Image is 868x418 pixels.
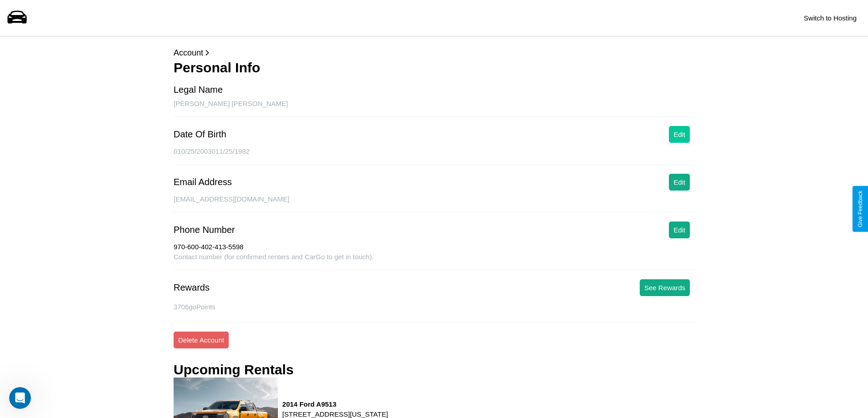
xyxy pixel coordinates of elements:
button: Switch to Hosting [799,10,861,26]
button: Delete Account [174,332,229,348]
div: Email Address [174,177,232,187]
div: [EMAIL_ADDRESS][DOMAIN_NAME] [174,195,694,212]
button: Edit [669,174,690,191]
div: 010/25/2003011/25/1982 [174,147,694,165]
div: [PERSON_NAME] [PERSON_NAME] [174,100,694,117]
div: Date Of Birth [174,129,226,140]
h3: 2014 Ford A9513 [282,400,388,408]
button: See Rewards [640,279,690,296]
div: 970-600-402-413-5598 [174,243,694,253]
iframe: Intercom live chat [9,387,31,409]
button: Edit [669,222,690,238]
div: Legal Name [174,85,223,95]
div: Phone Number [174,225,235,235]
div: Rewards [174,282,210,293]
button: Edit [669,126,690,143]
p: Account [174,45,694,60]
h3: Personal Info [174,60,694,76]
div: Give Feedback [857,191,863,227]
p: 3706 goPoints [174,301,694,313]
h3: Upcoming Rentals [174,362,293,378]
div: Contact number (for confirmed renters and CarGo to get in touch). [174,253,694,270]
